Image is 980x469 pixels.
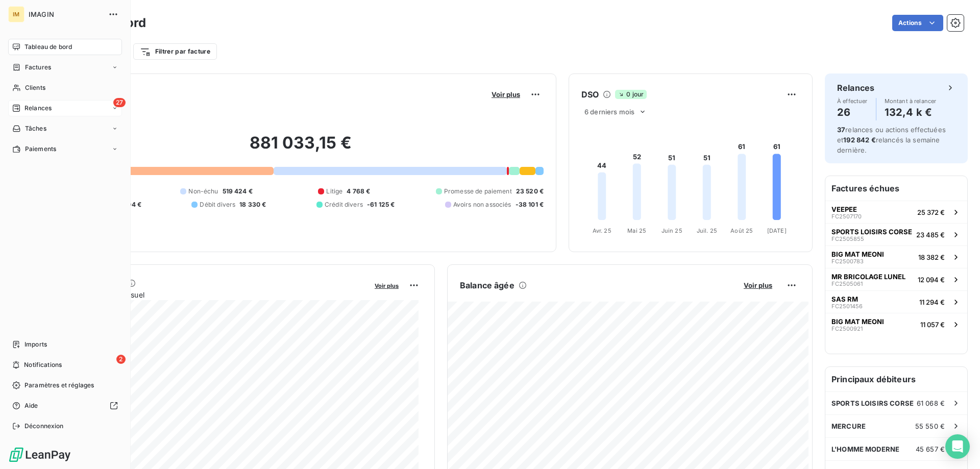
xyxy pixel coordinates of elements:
[492,90,520,98] span: Voir plus
[24,340,47,349] span: Imports
[24,422,64,431] span: Déconnexion
[375,282,399,289] span: Voir plus
[918,276,945,284] span: 12 094 €
[741,281,775,290] button: Voir plus
[347,187,370,196] span: 4 768 €
[24,401,38,410] span: Aide
[488,90,523,99] button: Voir plus
[920,320,945,329] span: 11 057 €
[615,90,647,99] span: 0 jour
[825,367,967,391] h6: Principaux débiteurs
[24,381,94,390] span: Paramètres et réglages
[892,15,943,31] button: Actions
[837,104,868,120] h4: 26
[917,208,945,216] span: 25 372 €
[372,281,402,290] button: Voir plus
[825,268,967,290] button: MR BRICOLAGE LUNELFC250506112 094 €
[831,213,862,219] span: FC2507170
[915,422,945,430] span: 55 550 €
[453,200,511,209] span: Avoirs non associés
[831,236,864,242] span: FC2505855
[917,399,945,407] span: 61 068 €
[116,355,126,364] span: 2
[837,98,868,104] span: À effectuer
[326,187,342,196] span: Litige
[581,88,599,101] h6: DSO
[885,98,937,104] span: Montant à relancer
[25,63,51,72] span: Factures
[516,200,544,209] span: -38 101 €
[837,126,946,154] span: relances ou actions effectuées et relancés la semaine dernière.
[584,108,634,116] span: 6 derniers mois
[29,10,102,18] span: IMAGIN
[831,317,884,326] span: BIG MAT MEONI
[223,187,253,196] span: 519 424 €
[767,227,787,234] tspan: [DATE]
[831,326,863,332] span: FC2500921
[25,83,45,92] span: Clients
[919,298,945,306] span: 11 294 €
[58,289,367,300] span: Chiffre d'affaires mensuel
[837,82,874,94] h6: Relances
[627,227,646,234] tspan: Mai 25
[367,200,395,209] span: -61 125 €
[825,245,967,268] button: BIG MAT MEONIFC250078318 382 €
[831,422,866,430] span: MERCURE
[58,133,544,163] h2: 881 033,15 €
[837,126,845,134] span: 37
[200,200,235,209] span: Débit divers
[188,187,218,196] span: Non-échu
[239,200,266,209] span: 18 330 €
[24,104,52,113] span: Relances
[25,144,56,154] span: Paiements
[831,303,863,309] span: FC2501456
[744,281,772,289] span: Voir plus
[8,6,24,22] div: IM
[8,447,71,463] img: Logo LeanPay
[697,227,717,234] tspan: Juil. 25
[831,205,857,213] span: VEEPEE
[593,227,611,234] tspan: Avr. 25
[661,227,682,234] tspan: Juin 25
[825,201,967,223] button: VEEPEEFC250717025 372 €
[831,281,863,287] span: FC2505061
[831,399,914,407] span: SPORTS LOISIRS CORSE
[325,200,363,209] span: Crédit divers
[918,253,945,261] span: 18 382 €
[945,434,970,459] div: Open Intercom Messenger
[843,136,875,144] span: 192 842 €
[133,43,217,60] button: Filtrer par facture
[825,290,967,313] button: SAS RMFC250145611 294 €
[831,273,905,281] span: MR BRICOLAGE LUNEL
[831,258,864,264] span: FC2500783
[24,42,72,52] span: Tableau de bord
[516,187,544,196] span: 23 520 €
[24,360,62,369] span: Notifications
[113,98,126,107] span: 27
[460,279,514,291] h6: Balance âgée
[885,104,937,120] h4: 132,4 k €
[8,398,122,414] a: Aide
[831,250,884,258] span: BIG MAT MEONI
[831,445,899,453] span: L'HOMME MODERNE
[916,445,945,453] span: 45 657 €
[831,295,858,303] span: SAS RM
[25,124,46,133] span: Tâches
[825,176,967,201] h6: Factures échues
[916,231,945,239] span: 23 485 €
[831,228,912,236] span: SPORTS LOISIRS CORSE
[825,223,967,245] button: SPORTS LOISIRS CORSEFC250585523 485 €
[730,227,753,234] tspan: Août 25
[825,313,967,335] button: BIG MAT MEONIFC250092111 057 €
[444,187,512,196] span: Promesse de paiement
